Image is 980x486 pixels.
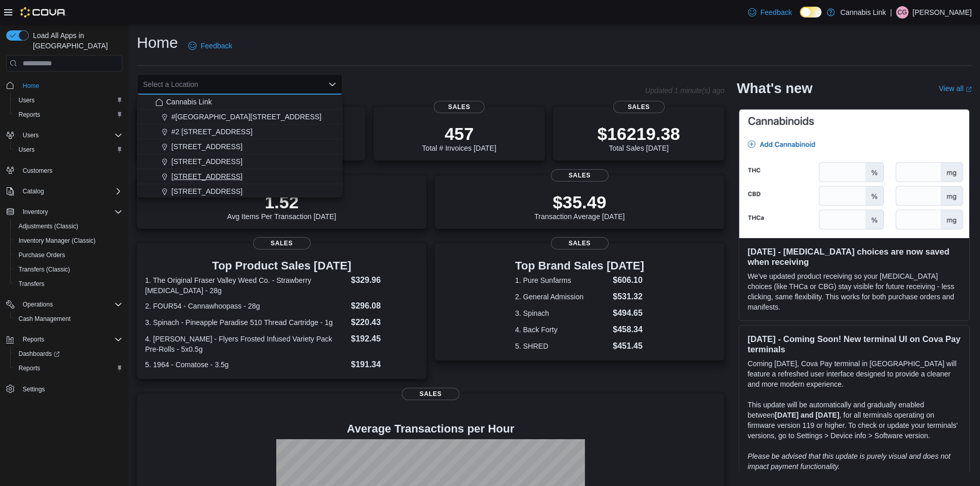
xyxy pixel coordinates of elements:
button: Adjustments (Classic) [10,219,127,233]
span: Customers [23,167,52,175]
button: Home [2,78,127,93]
dt: 4. [PERSON_NAME] - Flyers Frosted Infused Variety Pack Pre-Rolls - 5x0.5g [145,334,347,354]
dd: $220.43 [351,316,418,329]
a: Settings [19,383,49,395]
p: This update will be automatically and gradually enabled between , for all terminals operating on ... [747,400,961,441]
button: Inventory [2,205,127,219]
span: Reports [23,335,44,344]
span: Catalog [23,187,44,195]
span: Cannabis Link [166,97,212,107]
a: Purchase Orders [14,249,69,261]
dt: 5. SHRED [515,341,609,351]
button: Inventory Manager (Classic) [10,233,127,248]
h3: Top Brand Sales [DATE] [515,260,644,272]
div: Casee Griffith [896,6,908,19]
button: Reports [2,332,127,347]
span: Home [19,79,122,92]
button: Customers [2,163,127,178]
div: Avg Items Per Transaction [DATE] [227,192,336,221]
dd: $451.45 [613,340,644,352]
a: Home [19,80,43,92]
img: Cova [21,7,66,17]
p: Coming [DATE], Cova Pay terminal in [GEOGRAPHIC_DATA] will feature a refreshed user interface des... [747,358,961,389]
span: CG [898,6,907,19]
dt: 3. Spinach [515,308,609,318]
span: Users [19,96,34,104]
input: Dark Mode [800,7,822,17]
span: [STREET_ADDRESS] [171,171,242,182]
a: Users [14,94,39,106]
span: Cash Management [14,313,122,325]
span: Sales [551,237,609,249]
dt: 4. Back Forty [515,325,609,335]
dd: $606.10 [613,274,644,286]
span: Customers [19,164,122,177]
span: [STREET_ADDRESS] [171,186,242,196]
button: [STREET_ADDRESS] [137,184,343,199]
span: Transfers (Classic) [19,265,70,274]
a: Dashboards [10,347,127,361]
button: Purchase Orders [10,248,127,262]
button: [STREET_ADDRESS] [137,154,343,169]
span: Users [14,94,122,106]
dd: $191.34 [351,358,418,371]
p: We've updated product receiving so your [MEDICAL_DATA] choices (like THCa or CBG) stay visible fo... [747,271,961,312]
p: [PERSON_NAME] [913,6,972,19]
dt: 2. FOUR54 - Cannawhoopass - 28g [145,301,347,311]
p: $16219.38 [597,123,680,144]
span: Cash Management [19,315,70,323]
dt: 3. Spinach - Pineapple Paradise 510 Thread Cartridge - 1g [145,317,347,328]
button: Cash Management [10,312,127,326]
span: Dashboards [19,350,60,358]
span: Purchase Orders [19,251,65,259]
a: Feedback [184,35,236,56]
dd: $531.32 [613,291,644,303]
h2: What's new [737,80,812,97]
button: Catalog [19,185,48,197]
span: #2 [STREET_ADDRESS] [171,127,253,137]
a: Users [14,143,39,156]
button: Operations [2,297,127,312]
button: [STREET_ADDRESS] [137,169,343,184]
span: Users [14,143,122,156]
h3: [DATE] - [MEDICAL_DATA] choices are now saved when receiving [747,246,961,267]
span: Purchase Orders [14,249,122,261]
button: Settings [2,382,127,397]
p: Cannabis Link [840,6,886,19]
span: Dark Mode [800,17,800,18]
span: Operations [19,298,122,311]
span: Reports [14,362,122,374]
span: Sales [551,169,609,182]
span: Inventory Manager (Classic) [14,235,122,247]
button: Catalog [2,184,127,199]
p: | [890,6,892,19]
button: Users [19,129,43,141]
span: Transfers [19,280,44,288]
span: [STREET_ADDRESS] [171,156,242,167]
button: #2 [STREET_ADDRESS] [137,124,343,139]
h3: [DATE] - Coming Soon! New terminal UI on Cova Pay terminals [747,334,961,354]
div: Total # Invoices [DATE] [422,123,496,152]
button: Users [10,93,127,107]
span: Users [19,129,122,141]
span: Dashboards [14,348,122,360]
span: Users [19,146,34,154]
button: Transfers (Classic) [10,262,127,277]
dd: $494.65 [613,307,644,319]
span: Catalog [19,185,122,197]
span: Inventory [19,206,122,218]
span: Operations [23,300,53,309]
button: Reports [10,361,127,375]
span: Feedback [760,7,792,17]
button: Transfers [10,277,127,291]
dt: 2. General Admission [515,292,609,302]
span: Settings [19,383,122,395]
span: Adjustments (Classic) [19,222,78,230]
dd: $296.08 [351,300,418,312]
p: $35.49 [534,192,625,212]
a: Reports [14,362,44,374]
a: Transfers [14,278,48,290]
button: Users [10,142,127,157]
a: Feedback [744,2,796,23]
dd: $329.96 [351,274,418,286]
